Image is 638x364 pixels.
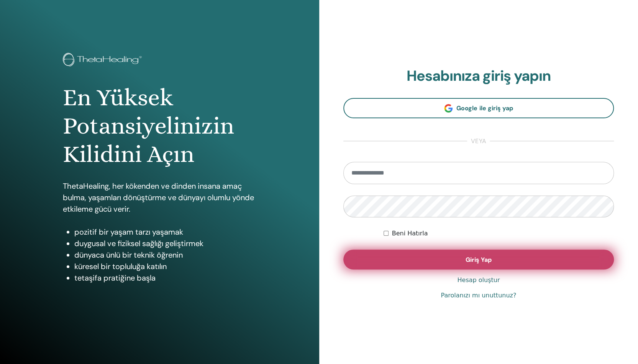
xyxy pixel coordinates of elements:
span: veya [467,137,490,146]
p: ThetaHealing, her kökenden ve dinden insana amaç bulma, yaşamları dönüştürme ve dünyayı olumlu yö... [63,180,256,215]
a: Hesap oluştur [457,276,500,285]
div: Keep me authenticated indefinitely or until I manually logout [384,229,614,238]
span: Google ile giriş yap [456,104,513,112]
a: Google ile giriş yap [343,98,614,118]
li: tetaşifa pratiğine başla [74,272,256,284]
button: Giriş Yap [343,250,614,269]
h2: Hesabınıza giriş yapın [343,67,614,85]
span: Giriş Yap [466,256,492,264]
li: duygusal ve fiziksel sağlığı geliştirmek [74,238,256,249]
li: küresel bir topluluğa katılın [74,261,256,272]
label: Beni Hatırla [392,229,428,238]
a: Parolanızı mı unuttunuz? [441,291,516,300]
li: dünyaca ünlü bir teknik öğrenin [74,249,256,261]
h1: En Yüksek Potansiyelinizin Kilidini Açın [63,83,256,169]
li: pozitif bir yaşam tarzı yaşamak [74,226,256,238]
